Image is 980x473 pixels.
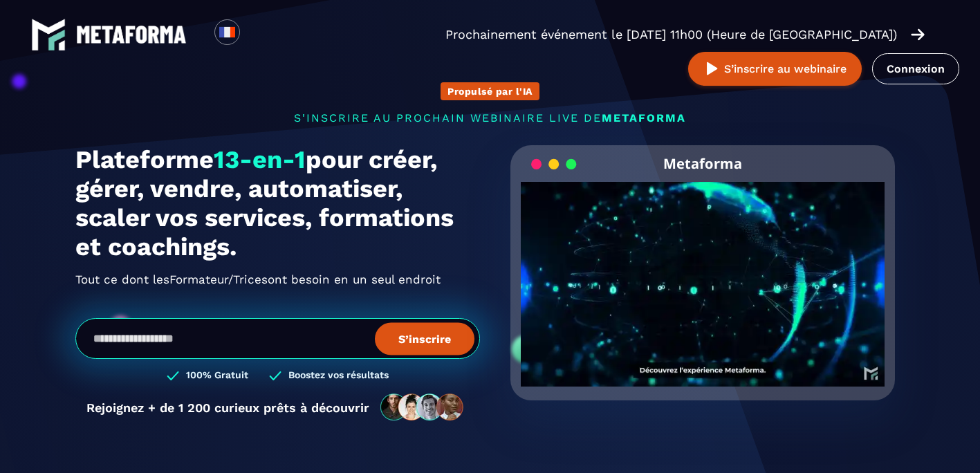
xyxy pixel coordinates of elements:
[252,26,262,43] input: Search for option
[703,60,721,77] img: play
[75,145,480,261] h1: Plateforme pour créer, gérer, vendre, automatiser, scaler vos services, formations et coachings.
[219,24,236,41] img: fr
[75,268,480,290] h2: Tout ce dont les ont besoin en un seul endroit
[375,322,474,355] button: S’inscrire
[186,369,248,382] h3: 100% Gratuit
[240,19,274,50] div: Search for option
[86,400,369,415] p: Rejoignez + de 1 200 curieux prêts à découvrir
[169,268,268,290] span: Formateur/Trices
[521,182,885,364] video: Your browser does not support the video tag.
[288,369,389,382] h3: Boostez vos résultats
[31,17,66,52] img: logo
[663,145,742,182] h2: Metaforma
[269,369,281,382] img: checked
[76,26,187,44] img: logo
[167,369,179,382] img: checked
[872,53,959,84] a: Connexion
[602,111,686,124] span: METAFORMA
[911,27,925,42] img: arrow-right
[214,145,306,174] span: 13-en-1
[75,111,905,124] p: s'inscrire au prochain webinaire live de
[445,25,897,44] p: Prochainement événement le [DATE] 11h00 (Heure de [GEOGRAPHIC_DATA])
[688,52,862,86] button: S’inscrire au webinaire
[531,158,577,171] img: loading
[376,393,469,422] img: community-people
